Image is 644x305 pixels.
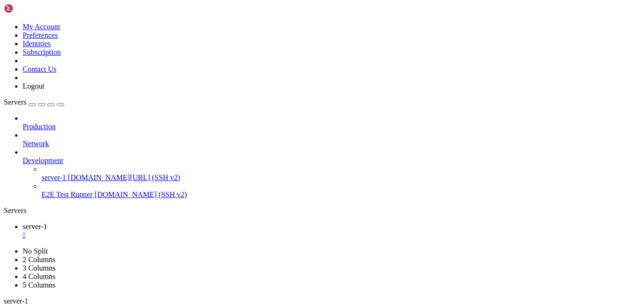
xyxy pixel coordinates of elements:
[23,23,60,31] a: My Account
[23,114,640,131] li: Production
[23,65,57,73] a: Contact Us
[41,173,66,181] span: server-1
[4,297,28,305] span: server-1
[23,231,640,239] a: 
[23,223,47,231] span: server-1
[23,256,56,264] a: 2 Columns
[23,272,56,280] a: 4 Columns
[23,264,56,272] a: 3 Columns
[95,190,187,198] span: [DOMAIN_NAME] (SSH v2)
[23,123,56,131] span: Production
[41,190,93,198] span: E2E Test Runner
[41,165,640,182] li: server-1 [DOMAIN_NAME][URL] (SSH v2)
[23,148,640,199] li: Development
[41,182,640,199] li: E2E Test Runner [DOMAIN_NAME] (SSH v2)
[23,82,44,90] a: Logout
[41,173,640,182] a: server-1 [DOMAIN_NAME][URL] (SSH v2)
[4,4,58,13] img: Shellngn
[4,12,520,21] x-row: Name does not resolve
[23,31,58,39] a: Preferences
[4,98,64,106] a: Servers
[41,190,640,199] a: E2E Test Runner [DOMAIN_NAME] (SSH v2)
[23,223,640,239] a: server-1
[4,98,26,106] span: Servers
[23,131,640,148] li: Network
[23,123,640,131] a: Production
[4,4,520,12] x-row: ERROR: Unable to open connection:
[23,157,640,165] a: Development
[23,247,48,255] a: No Split
[68,173,180,181] span: [DOMAIN_NAME][URL] (SSH v2)
[23,281,56,289] a: 5 Columns
[23,157,63,165] span: Development
[23,140,49,148] span: Network
[23,40,51,48] a: Identities
[23,48,61,56] a: Subscription
[23,140,640,148] a: Network
[4,206,640,215] div: Servers
[4,21,8,29] div: (0, 2)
